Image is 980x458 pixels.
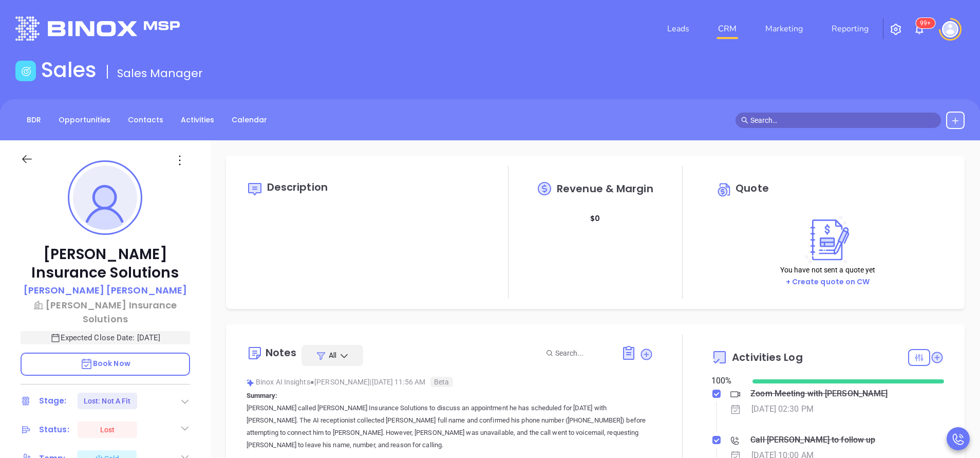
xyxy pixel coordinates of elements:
[247,379,254,387] img: svg%3e
[800,215,856,264] img: Create on CWSell
[84,393,131,409] div: Lost: Not A Fit
[329,350,336,360] span: All
[714,19,741,39] a: CRM
[15,16,180,41] img: logo
[942,21,958,38] img: user
[52,112,117,129] a: Opportunities
[39,393,67,409] div: Stage:
[750,115,935,126] input: Search…
[890,23,902,35] img: iconSetting
[430,377,453,387] span: Beta
[117,65,203,81] span: Sales Manager
[21,245,190,282] p: [PERSON_NAME] Insurance Solutions
[39,422,69,437] div: Status:
[100,422,115,438] div: Lost
[913,23,926,35] img: iconNotification
[786,277,870,287] span: + Create quote on CW
[24,283,187,298] a: [PERSON_NAME] [PERSON_NAME]
[916,18,935,28] sup: 100
[663,19,693,39] a: Leads
[711,375,740,387] div: 100 %
[247,374,653,390] div: Binox AI Insights [PERSON_NAME] | [DATE] 11:56 AM
[750,432,875,448] div: Call [PERSON_NAME] to follow up
[780,264,876,276] p: You have not sent a quote yet
[761,19,807,39] a: Marketing
[21,331,190,344] p: Expected Close Date: [DATE]
[73,166,137,230] img: profile-user
[247,392,278,399] b: Summary:
[80,358,130,369] span: Book Now
[21,112,47,129] a: BDR
[24,283,187,297] p: [PERSON_NAME] [PERSON_NAME]
[750,386,888,401] div: Zoom Meeting with [PERSON_NAME]
[590,209,600,228] p: $ 0
[717,181,733,198] img: Circle dollar
[736,181,769,195] span: Quote
[175,112,220,129] a: Activities
[555,347,610,359] input: Search...
[310,378,315,386] span: ●
[786,276,870,287] a: + Create quote on CW
[741,117,748,124] span: search
[41,58,97,82] h1: Sales
[21,298,190,326] a: [PERSON_NAME] Insurance Solutions
[751,401,814,417] div: [DATE] 02:30 PM
[122,112,169,129] a: Contacts
[247,402,653,451] p: [PERSON_NAME] called [PERSON_NAME] Insurance Solutions to discuss an appointment he has scheduled...
[732,352,802,362] span: Activities Log
[267,180,328,194] span: Description
[225,112,273,129] a: Calendar
[557,184,653,194] span: Revenue & Margin
[827,19,873,39] a: Reporting
[266,347,297,358] div: Notes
